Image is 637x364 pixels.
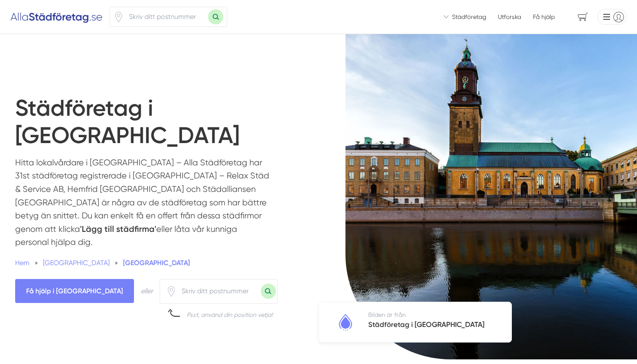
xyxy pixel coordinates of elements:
p: Hitta lokalvårdare i [GEOGRAPHIC_DATA] – Alla Städföretag har 31st städföretag registrerade i [GE... [15,156,270,253]
span: Få hjälp i Göteborg [15,279,134,303]
svg: Pin / Karta [113,12,124,22]
button: Sök med postnummer [208,9,223,24]
span: Få hjälp [533,13,555,21]
span: [GEOGRAPHIC_DATA] [43,259,110,267]
a: Hem [15,259,29,267]
a: [GEOGRAPHIC_DATA] [43,259,111,267]
input: Skriv ditt postnummer [124,7,208,27]
span: navigation-cart [572,10,594,24]
span: » [35,258,38,268]
span: Bilden är från [368,311,406,318]
div: eller [141,286,153,296]
span: Klicka för att använda din position. [166,286,177,297]
span: Klicka för att använda din position. [113,12,124,22]
h1: Städföretag i [GEOGRAPHIC_DATA] [15,95,298,156]
h5: Städföretag i [GEOGRAPHIC_DATA] [368,319,484,332]
div: Psst, använd din position vetja! [187,311,273,319]
a: Utforska [498,13,521,21]
img: Städföretag i Göteborg logotyp [335,312,356,333]
span: Städföretag [452,13,486,21]
input: Skriv ditt postnummer [177,282,261,301]
span: » [115,258,118,268]
button: Sök med postnummer [261,284,276,299]
a: [GEOGRAPHIC_DATA] [123,259,190,267]
strong: 'Lägg till städfirma' [80,224,156,234]
img: Alla Städföretag [10,10,103,24]
svg: Pin / Karta [166,286,177,297]
nav: Breadcrumb [15,258,270,268]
